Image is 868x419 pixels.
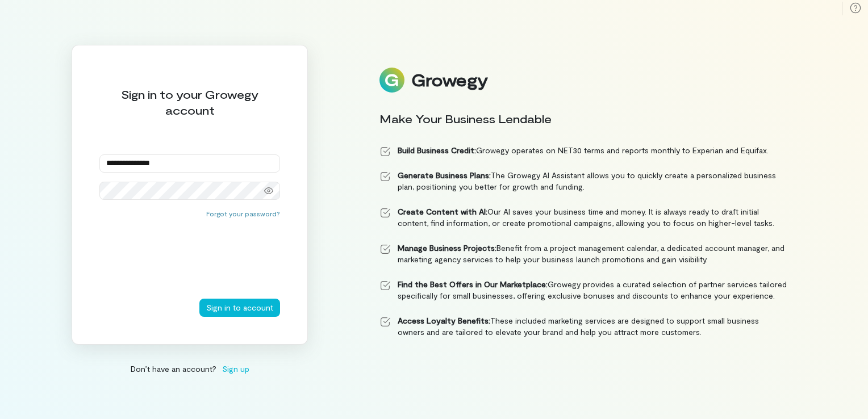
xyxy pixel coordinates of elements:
[199,299,280,317] button: Sign in to account
[398,207,487,216] strong: Create Content with AI:
[222,363,249,375] span: Sign up
[398,170,491,180] strong: Generate Business Plans:
[379,242,787,265] li: Benefit from a project management calendar, a dedicated account manager, and marketing agency ser...
[379,315,787,338] li: These included marketing services are designed to support small business owners and are tailored ...
[99,86,280,118] div: Sign in to your Growegy account
[398,279,548,289] strong: Find the Best Offers in Our Marketplace:
[379,145,787,156] li: Growegy operates on NET30 terms and reports monthly to Experian and Equifax.
[398,316,490,325] strong: Access Loyalty Benefits:
[72,363,308,375] div: Don’t have an account?
[379,206,787,229] li: Our AI saves your business time and money. It is always ready to draft initial content, find info...
[379,170,787,192] li: The Growegy AI Assistant allows you to quickly create a personalized business plan, positioning y...
[379,111,787,127] div: Make Your Business Lendable
[379,279,787,301] li: Growegy provides a curated selection of partner services tailored specifically for small business...
[398,243,496,253] strong: Manage Business Projects:
[379,68,404,93] img: Logo
[411,70,487,90] div: Growegy
[398,145,476,155] strong: Build Business Credit:
[206,209,280,218] button: Forgot your password?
